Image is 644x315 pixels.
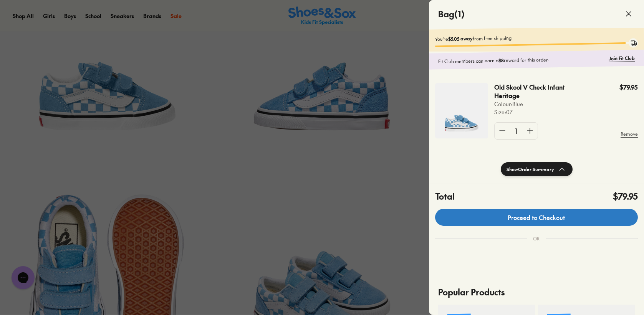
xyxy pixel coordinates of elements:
button: ShowOrder Summary [501,162,573,176]
p: You're from free shipping [435,32,638,42]
a: Join Fit Club [609,55,635,62]
iframe: PayPal-paypal [435,257,638,278]
b: $8 [498,57,504,63]
img: 4-538854.jpg [435,83,488,138]
p: $79.95 [619,83,638,92]
a: Proceed to Checkout [435,209,638,226]
button: Open gorgias live chat [4,3,27,26]
p: Colour: Blue [494,100,592,108]
h4: Total [435,190,455,203]
p: Fit Club members can earn a reward for this order. [438,55,606,65]
div: 1 [510,123,522,139]
h4: $79.95 [613,190,638,203]
div: OR [527,229,546,248]
p: Old Skool V Check Infant Heritage [494,83,572,100]
b: $5.05 away [448,35,473,42]
h4: Bag ( 1 ) [438,8,465,20]
p: Size : 07 [494,108,592,116]
p: Popular Products [438,280,635,305]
